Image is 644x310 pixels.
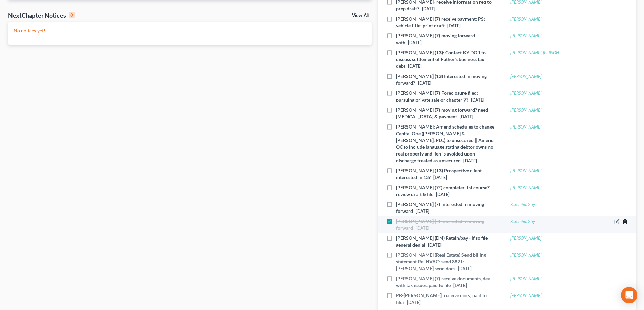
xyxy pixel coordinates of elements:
[234,0,265,13] td: Individual
[396,50,486,69] span: [PERSON_NAME] (13): Contact KY DOR to discuss settlement of Father's business tax debt
[428,243,442,248] span: [DATE]
[510,202,535,207] a: Kikomba, Guy
[510,74,541,79] a: [PERSON_NAME]
[396,201,484,214] span: [PERSON_NAME] (7) interested in moving forward
[8,11,75,19] div: NextChapter Notices
[407,300,421,305] span: [DATE]
[396,16,485,28] span: [PERSON_NAME] (7) receive payment; PS; vehicle title; print draft
[510,17,541,22] a: [PERSON_NAME]
[436,192,450,197] span: [DATE]
[510,236,541,241] a: [PERSON_NAME]
[265,0,299,13] td: KYWB
[396,252,486,271] span: [PERSON_NAME] (Real Estate) Send billing statement Re; HVAC: send 8821: [PERSON_NAME] send docs
[463,158,477,163] span: [DATE]
[332,0,372,13] td: 25-30882
[185,0,234,13] td: [PERSON_NAME]
[510,276,541,281] a: [PERSON_NAME]
[418,81,431,86] span: [DATE]
[396,235,488,248] span: [PERSON_NAME] (DN) Retain/pay - if so file general denial
[416,226,429,231] span: [DATE]
[396,168,482,180] span: [PERSON_NAME] (13) Prospective client interested in 13?
[408,64,422,69] span: [DATE]
[69,12,75,18] div: 0
[471,97,484,103] span: [DATE]
[453,283,467,288] span: [DATE]
[510,91,541,96] a: [PERSON_NAME]
[396,90,478,103] span: [PERSON_NAME] (7) Foreclosure filed; pursuing private sale or chapter 7?
[396,292,487,305] span: PB-[PERSON_NAME]: receive docs; paid to file?
[510,124,541,130] a: [PERSON_NAME]
[458,266,472,271] span: [DATE]
[396,185,490,197] span: [PERSON_NAME] (7?) completer 1st course? review draft & file
[396,107,488,119] span: [PERSON_NAME] (7) moving forward? need [MEDICAL_DATA] & payment
[396,124,494,163] span: [PERSON_NAME]: Amend schedules to change Capital One ([PERSON_NAME] & [PERSON_NAME], PLC) to unse...
[460,114,473,119] span: [DATE]
[433,175,447,180] span: [DATE]
[510,219,535,224] a: Kikomba, Guy
[422,6,435,11] span: [DATE]
[352,13,369,18] a: View All
[408,40,422,45] span: [DATE]
[510,168,541,173] a: [PERSON_NAME]
[299,0,332,13] td: 13
[78,0,127,13] td: Bankruptcy
[396,73,487,86] span: [PERSON_NAME] (13) Interested in moving forward?
[510,185,541,190] a: [PERSON_NAME]
[621,287,637,303] div: Open Intercom Messenger
[510,50,574,55] a: [PERSON_NAME], [PERSON_NAME]
[396,218,484,231] span: [PERSON_NAME] (7) interested in moving forward
[510,253,541,258] a: [PERSON_NAME]
[396,33,475,45] span: [PERSON_NAME] (7) moving forward with
[416,209,429,214] span: [DATE]
[14,27,366,34] p: No notices yet!
[447,23,461,28] span: [DATE]
[510,33,541,38] a: [PERSON_NAME]
[510,293,541,298] a: [PERSON_NAME]
[396,276,492,288] span: [PERSON_NAME] (7) receive documents, deal with tax issues, paid to file
[510,108,541,113] a: [PERSON_NAME]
